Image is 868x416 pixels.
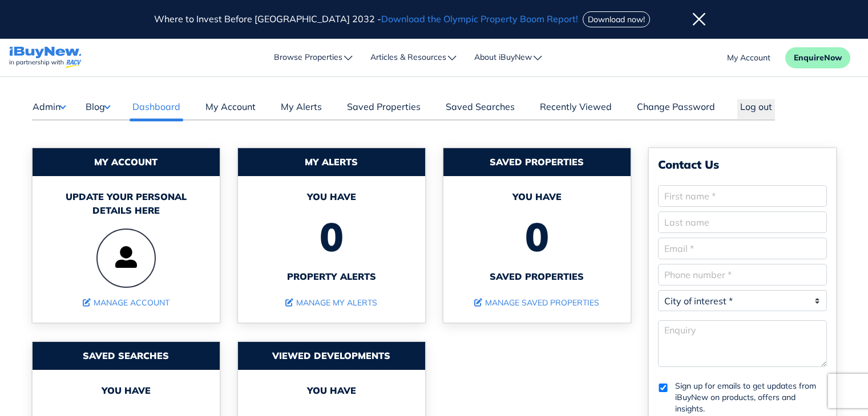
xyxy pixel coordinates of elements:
img: user [96,229,156,288]
div: Saved Searches [33,342,220,370]
input: Email * [658,238,827,259]
button: Download now! [583,11,650,27]
span: property alerts [249,270,414,283]
input: Last name [658,211,827,233]
a: account [727,52,770,64]
a: My Account [203,100,259,119]
span: Now [824,52,842,63]
input: First name * [658,185,827,207]
span: Saved properties [455,270,619,283]
label: Sign up for emails to get updates from iBuyNew on products, offers and insights. [675,380,827,414]
img: logo [9,47,82,69]
span: You have [44,384,208,397]
input: Enter a valid phone number [658,264,827,286]
a: Manage Saved Properties [474,297,599,308]
a: navigations [9,44,82,72]
span: Download the Olympic Property Boom Report! [381,13,578,25]
a: Recently Viewed [537,100,615,119]
a: Change Password [634,100,718,119]
a: Saved Searches [443,100,518,119]
span: 0 [249,203,414,270]
span: You have [249,384,414,397]
a: Dashboard [130,100,183,119]
button: Log out [737,99,775,119]
a: Saved Properties [344,100,423,119]
span: You have [249,190,414,203]
a: My Alerts [278,100,325,119]
a: Manage Account [83,297,169,308]
button: EnquireNow [785,47,850,68]
div: Contact Us [658,157,827,172]
button: Admin [32,99,66,114]
span: Where to Invest Before [GEOGRAPHIC_DATA] 2032 - [154,13,580,25]
div: My Alerts [238,148,425,176]
span: You have [455,190,619,203]
div: Saved Properties [443,148,631,176]
span: 0 [455,203,619,270]
div: My Account [33,148,220,176]
a: Manage My Alerts [285,297,377,308]
div: Viewed developments [238,342,425,370]
button: Blog [85,99,110,114]
div: Update your personal details here [44,190,208,217]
